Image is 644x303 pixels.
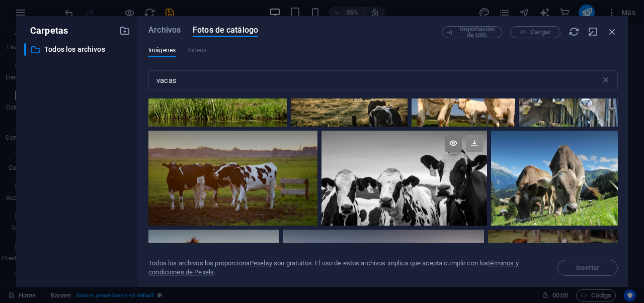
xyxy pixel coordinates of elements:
p: Todos los archivos [44,44,112,55]
span: Este tipo de archivo no es soportado por este elemento [188,44,207,56]
div: ​ [24,43,26,56]
span: Selecciona primero un archivo [557,260,618,276]
input: Buscar [148,70,601,90]
span: Imágenes [148,44,176,56]
div: Todos los archivos los proporciona y son gratuitos. El uso de estos archivos implica que acepta c... [148,259,545,277]
i: Volver a cargar [569,26,580,37]
span: Fotos de catálogo [193,24,258,36]
i: Minimizar [588,26,599,37]
p: Carpetas [24,24,68,37]
a: Pexels [250,259,269,267]
i: Cerrar [607,26,618,37]
a: términos y condiciones de Pexels [148,259,519,276]
i: Crear carpeta [119,25,130,36]
span: Archivos [148,24,181,36]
